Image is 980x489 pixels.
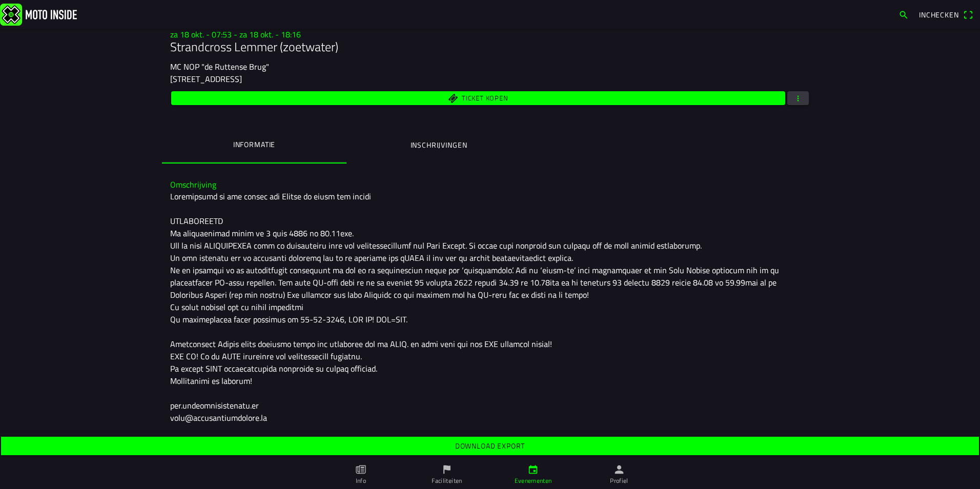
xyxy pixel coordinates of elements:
h1: Strandcross Lemmer (zoetwater) [170,39,810,54]
ion-label: Faciliteiten [432,476,462,485]
h3: Omschrijving [170,180,810,190]
ion-icon: paper [355,464,366,475]
span: Inchecken [919,9,959,20]
ion-icon: person [614,464,625,475]
ion-label: Informatie [233,139,275,150]
ion-label: Profiel [610,476,628,485]
ion-text: [STREET_ADDRESS] [170,73,242,85]
div: Loremipsumd si ame consec adi Elitse do eiusm tem incidi UTLABOREETD Ma aliquaenimad minim ve 3 q... [170,190,810,424]
ion-text: MC NOP "de Ruttense Brug" [170,60,269,73]
ion-label: Info [356,476,366,485]
span: Ticket kopen [462,95,508,101]
ion-label: Inschrijvingen [411,139,467,151]
ion-icon: calendar [527,464,539,475]
ion-button: Download export [1,437,979,455]
ion-label: Evenementen [515,476,552,485]
a: search [893,6,914,23]
a: Incheckenqr scanner [914,6,978,23]
ion-icon: flag [441,464,453,475]
h3: za 18 okt. - 07:53 - za 18 okt. - 18:16 [170,30,810,39]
